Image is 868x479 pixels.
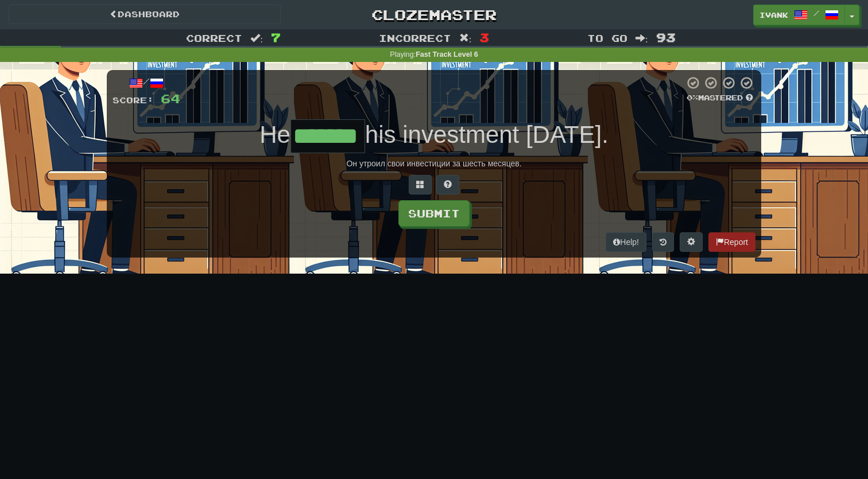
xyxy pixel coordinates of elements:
[250,33,263,43] span: :
[409,175,432,194] button: Switch sentence to multiple choice alt+p
[813,9,819,17] span: /
[398,200,470,227] button: Submit
[753,5,845,25] a: IvanK /
[113,76,180,90] div: /
[652,232,674,252] button: Round history (alt+y)
[684,93,755,103] div: Mastered
[708,232,755,252] button: Report
[687,93,698,102] span: 0 %
[656,30,676,44] span: 93
[759,10,788,20] span: IvanK
[113,95,154,105] span: Score:
[436,175,459,194] button: Single letter hint - you only get 1 per sentence and score half the points! alt+h
[9,5,281,24] a: Dashboard
[298,5,570,25] a: Clozemaster
[635,33,648,43] span: :
[259,121,290,148] span: He
[186,32,242,44] span: Correct
[113,158,755,169] div: Он утроил свои инвестиции за шесть месяцев.
[379,32,451,44] span: Incorrect
[416,50,478,59] strong: Fast Track Level 6
[161,91,180,106] span: 64
[365,121,609,148] span: his investment [DATE].
[271,30,281,44] span: 7
[479,30,489,44] span: 3
[587,32,627,44] span: To go
[459,33,472,43] span: :
[606,232,646,252] button: Help!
